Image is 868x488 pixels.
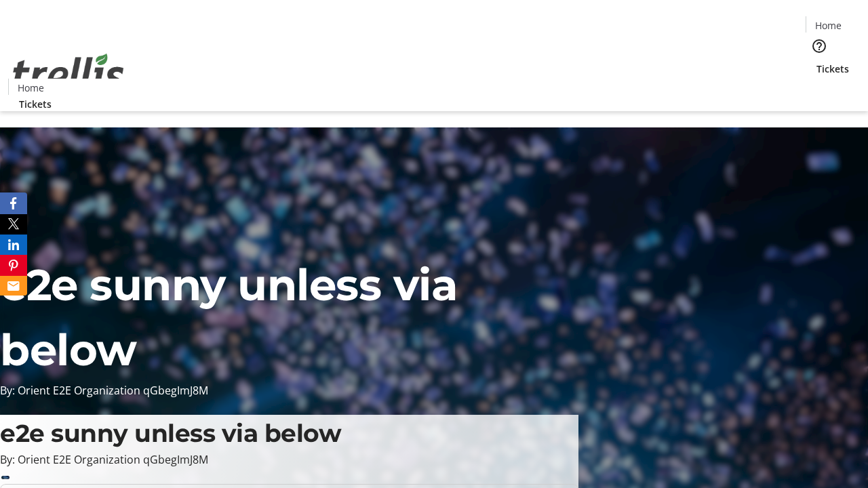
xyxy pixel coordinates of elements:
a: Home [9,81,52,95]
a: Tickets [806,62,860,76]
a: Home [806,18,850,33]
img: Orient E2E Organization qGbegImJ8M's Logo [8,39,129,106]
span: Tickets [816,62,849,76]
span: Tickets [19,97,52,111]
span: Home [18,81,44,95]
span: Home [815,18,842,33]
button: Cart [806,76,833,103]
button: Help [806,33,833,60]
a: Tickets [8,97,62,111]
